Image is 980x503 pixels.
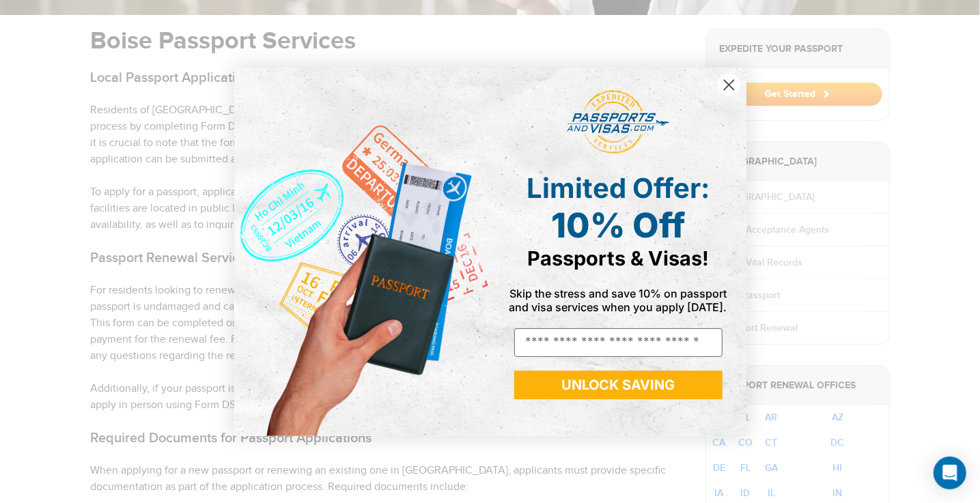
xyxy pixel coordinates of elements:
button: UNLOCK SAVING [514,371,723,399]
span: Skip the stress and save 10% on passport and visa services when you apply [DATE]. [509,287,727,314]
span: 10% Off [551,205,685,246]
img: passports and visas [567,90,669,154]
span: Passports & Visas! [527,246,709,270]
span: Limited Offer: [527,171,710,205]
img: de9cda0d-0715-46ca-9a25-073762a91ba7.png [234,68,490,436]
div: Open Intercom Messenger [934,457,966,489]
button: Close dialog [717,73,741,97]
